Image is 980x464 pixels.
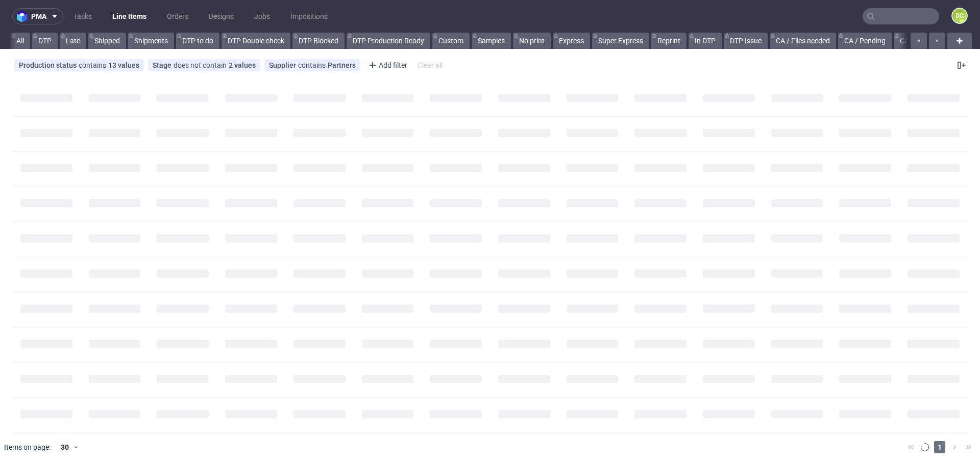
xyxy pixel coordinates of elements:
[724,33,768,49] a: DTP Issue
[4,442,51,452] span: Items on page:
[106,8,153,24] a: Line Items
[415,58,445,72] div: Clear all
[838,33,892,49] a: CA / Pending
[432,33,470,49] a: Custom
[328,61,356,69] div: Partners
[894,33,948,49] a: CA / Rejected
[651,33,687,49] a: Reprint
[32,33,58,49] a: DTP
[55,440,73,454] div: 30
[161,8,194,24] a: Orders
[934,441,945,453] span: 1
[108,61,139,69] div: 13 values
[67,8,98,24] a: Tasks
[176,33,219,49] a: DTP to do
[952,9,967,23] figcaption: DG
[689,33,722,49] a: In DTP
[298,61,328,69] span: contains
[347,33,430,49] a: DTP Production Ready
[269,61,298,69] span: Supplier
[513,33,551,49] a: No print
[19,61,79,69] span: Production status
[553,33,590,49] a: Express
[364,57,409,73] div: Add filter
[17,11,31,22] img: logo
[592,33,649,49] a: Super Express
[60,33,86,49] a: Late
[174,61,229,69] span: does not contain
[10,33,30,49] a: All
[88,33,126,49] a: Shipped
[31,13,46,20] span: pma
[248,8,276,24] a: Jobs
[770,33,836,49] a: CA / Files needed
[128,33,174,49] a: Shipments
[79,61,108,69] span: contains
[153,61,174,69] span: Stage
[222,33,290,49] a: DTP Double check
[12,8,63,24] button: pma
[203,8,240,24] a: Designs
[284,8,334,24] a: Impositions
[472,33,511,49] a: Samples
[229,61,256,69] div: 2 values
[292,33,345,49] a: DTP Blocked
